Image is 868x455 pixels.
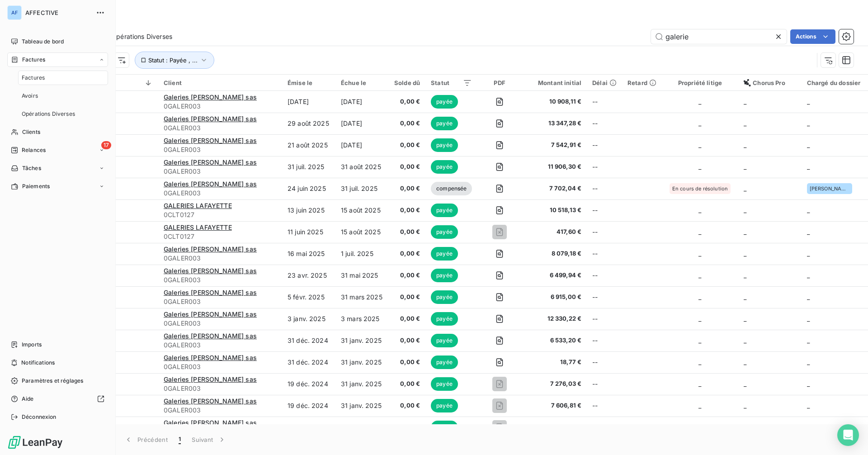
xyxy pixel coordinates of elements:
div: Montant initial [527,79,581,86]
span: _ [744,402,746,409]
span: 6 533,20 € [527,336,581,345]
span: Paramètres et réglages [22,377,83,385]
span: 0,00 € [394,184,420,193]
td: -- [587,221,622,243]
span: payée [431,95,458,109]
td: 19 déc. 2024 [282,417,335,438]
button: Actions [790,29,835,44]
td: [DATE] [282,91,335,113]
span: 0,00 € [394,227,420,237]
div: Chorus Pro [744,79,796,86]
span: 7 702,04 € [527,184,581,193]
span: Déconnexion [22,413,57,421]
span: _ [807,380,810,388]
span: Galeries [PERSON_NAME] sas [164,289,257,296]
span: 8 079,18 € [527,249,581,258]
span: 7 542,91 € [527,141,581,150]
span: Opérations Diverses [111,32,172,41]
img: Logo LeanPay [7,435,63,450]
span: 0,00 € [394,401,420,410]
span: Notifications [21,359,55,367]
span: _ [744,337,746,344]
span: 0GALER003 [164,275,277,284]
span: 10 518,13 € [527,206,581,215]
span: _ [698,98,701,105]
span: Galeries [PERSON_NAME] sas [164,419,257,427]
a: Aide [7,392,108,406]
div: Échue le [341,79,383,86]
span: 7 606,81 € [527,401,581,410]
td: -- [587,373,622,395]
td: 16 mai 2025 [282,243,335,265]
span: 0GALER003 [164,145,277,154]
span: 17 [101,141,111,149]
span: _ [807,271,810,279]
span: payée [431,312,458,326]
td: -- [587,156,622,178]
td: 31 janv. 2025 [335,330,389,351]
span: Galeries [PERSON_NAME] sas [164,375,257,383]
span: payée [431,269,458,282]
span: 0GALER003 [164,341,277,350]
span: 0GALER003 [164,167,277,176]
span: compensée [431,182,472,195]
span: _ [807,358,810,366]
span: _ [744,206,746,214]
td: -- [587,113,622,134]
span: 417,60 € [527,227,581,237]
span: _ [698,228,701,236]
td: 19 déc. 2024 [282,373,335,395]
span: 0,00 € [394,423,420,432]
span: 0,00 € [394,141,420,150]
span: 13 347,28 € [527,119,581,128]
td: -- [587,330,622,351]
span: Galeries [PERSON_NAME] sas [164,397,257,405]
div: Solde dû [394,79,420,86]
span: 0GALER003 [164,102,277,111]
td: 23 avr. 2025 [282,265,335,286]
span: _ [744,315,746,322]
span: _ [807,293,810,301]
span: 0GALER003 [164,189,277,198]
span: _ [807,119,810,127]
td: -- [587,243,622,265]
span: _ [807,423,810,431]
span: _ [698,358,701,366]
span: En cours de résolution [672,186,728,191]
span: 0,00 € [394,249,420,258]
span: Galeries [PERSON_NAME] sas [164,332,257,340]
span: _ [698,163,701,171]
td: 1 juil. 2025 [335,243,389,265]
span: _ [807,98,810,105]
span: 0,00 € [394,358,420,367]
span: Statut : Payée , ... [148,57,198,64]
td: 31 janv. 2025 [335,417,389,438]
span: payée [431,399,458,412]
td: -- [587,199,622,221]
span: _ [698,423,701,431]
span: 0GALER003 [164,254,277,263]
span: 0,00 € [394,336,420,345]
span: Tableau de bord [22,38,64,46]
span: 0GALER003 [164,319,277,328]
span: 0,00 € [394,293,420,302]
td: 3 janv. 2025 [282,308,335,330]
span: GALERIES LAFAYETTE [164,223,232,231]
span: Galeries [PERSON_NAME] sas [164,180,257,188]
span: 0GALER003 [164,362,277,371]
span: payée [431,204,458,217]
td: 31 août 2025 [335,156,389,178]
td: -- [587,134,622,156]
span: payée [431,290,458,304]
span: _ [807,141,810,149]
span: 0GALER003 [164,297,277,306]
span: Galeries [PERSON_NAME] sas [164,310,257,318]
span: 0,00 € [394,271,420,280]
span: 12 330,22 € [527,314,581,323]
span: 1 [179,435,181,444]
span: Galeries [PERSON_NAME] sas [164,137,257,144]
span: _ [807,337,810,344]
td: 31 juil. 2025 [335,178,389,199]
span: 10 908,11 € [527,97,581,106]
span: payée [431,334,458,347]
